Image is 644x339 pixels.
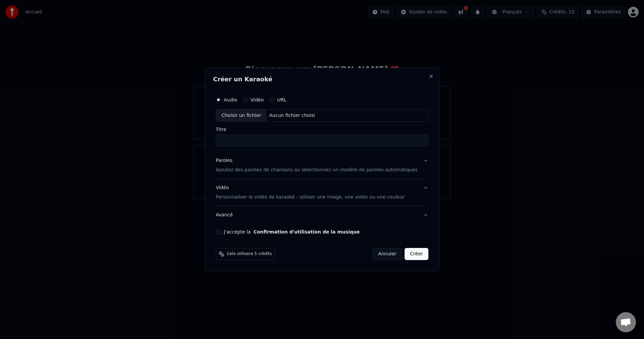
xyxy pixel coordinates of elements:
[372,248,402,260] button: Annuler
[216,185,405,201] div: Vidéo
[216,158,232,164] div: Paroles
[216,179,428,206] button: VidéoPersonnaliser le vidéo de karaoké : utiliser une image, une vidéo ou une couleur
[277,97,286,102] label: URL
[405,248,428,260] button: Créer
[251,97,264,102] label: Vidéo
[213,76,431,82] h2: Créer un Karaoké
[254,229,360,234] button: J'accepte la
[216,110,266,122] div: Choisir un fichier
[216,152,428,179] button: ParolesAjoutez des paroles de chansons ou sélectionnez un modèle de paroles automatiques
[216,194,405,201] p: Personnaliser le vidéo de karaoké : utiliser une image, une vidéo ou une couleur
[216,167,418,174] p: Ajoutez des paroles de chansons ou sélectionnez un modèle de paroles automatiques
[227,251,272,257] span: Cela utilisera 5 crédits
[224,229,360,234] label: J'accepte la
[216,127,428,132] label: Titre
[267,112,318,119] div: Aucun fichier choisi
[216,206,428,224] button: Avancé
[224,97,237,102] label: Audio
